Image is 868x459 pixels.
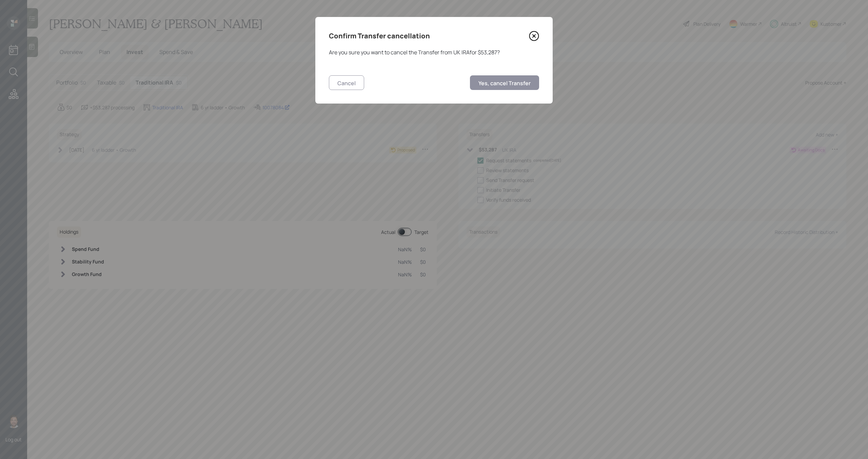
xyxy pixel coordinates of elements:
h4: Confirm Transfer cancellation [329,31,430,41]
div: Yes, cancel Transfer [478,79,531,87]
div: Cancel [337,79,356,87]
button: Cancel [329,75,364,90]
button: Yes, cancel Transfer [470,75,539,90]
div: Are you sure you want to cancel the Transfer from UK IRA for $53,287 ? [329,48,539,56]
